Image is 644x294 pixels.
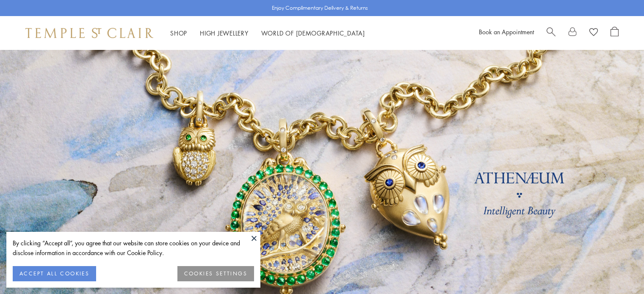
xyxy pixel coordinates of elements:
[13,266,96,281] button: ACCEPT ALL COOKIES
[13,238,254,258] div: By clicking “Accept all”, you agree that our website can store cookies on your device and disclos...
[602,254,636,286] iframe: Gorgias live chat messenger
[170,29,187,37] a: ShopShop
[200,29,249,37] a: High JewelleryHigh Jewellery
[177,266,254,281] button: COOKIES SETTINGS
[170,28,365,38] nav: Main navigation
[589,27,598,39] a: View Wishlist
[547,27,556,39] a: Search
[272,4,368,12] p: Enjoy Complimentary Delivery & Returns
[479,27,534,36] a: Book an Appointment
[611,27,619,39] a: Open Shopping Bag
[25,28,153,38] img: Temple St. Clair
[261,29,365,37] a: World of [DEMOGRAPHIC_DATA]World of [DEMOGRAPHIC_DATA]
